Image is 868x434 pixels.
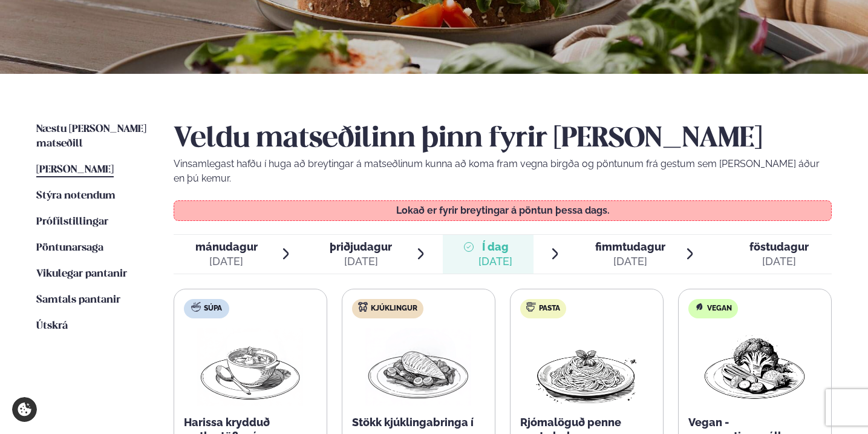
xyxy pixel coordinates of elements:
span: Vikulegar pantanir [36,269,127,279]
span: Útskrá [36,321,68,331]
p: Vinsamlegast hafðu í huga að breytingar á matseðlinum kunna að koma fram vegna birgða og pöntunum... [174,157,832,186]
p: Lokað er fyrir breytingar á pöntun þessa dags. [186,206,819,215]
span: Súpa [204,304,222,314]
img: Vegan.svg [694,302,704,312]
div: [DATE] [195,254,258,269]
span: þriðjudagur [330,240,392,253]
span: fimmtudagur [595,240,665,253]
span: [PERSON_NAME] [36,165,114,175]
img: pasta.svg [526,302,536,312]
span: Prófílstillingar [36,217,108,227]
a: Cookie settings [12,397,37,422]
a: Pöntunarsaga [36,241,103,255]
img: chicken.svg [358,302,368,312]
span: Vegan [707,304,732,314]
div: [DATE] [478,254,512,269]
h2: Veldu matseðilinn þinn fyrir [PERSON_NAME] [174,122,832,156]
span: Pasta [539,304,560,314]
a: Næstu [PERSON_NAME] matseðill [36,122,149,151]
a: Samtals pantanir [36,293,120,307]
a: Stýra notendum [36,189,116,203]
img: Spagetti.png [534,328,640,406]
span: Kjúklingur [371,304,417,314]
div: [DATE] [330,254,392,269]
div: [DATE] [595,254,665,269]
img: soup.svg [191,302,201,312]
span: Í dag [478,240,512,254]
img: Soup.png [197,328,304,406]
a: Prófílstillingar [36,215,108,229]
span: mánudagur [195,240,258,253]
span: föstudagur [749,240,809,253]
img: Vegan.png [702,328,808,406]
a: Vikulegar pantanir [36,267,127,281]
span: Stýra notendum [36,191,116,201]
img: Chicken-breast.png [365,328,472,406]
a: Útskrá [36,319,68,334]
span: Samtals pantanir [36,295,120,305]
a: [PERSON_NAME] [36,163,114,177]
span: Næstu [PERSON_NAME] matseðill [36,124,146,149]
span: Pöntunarsaga [36,243,103,253]
div: [DATE] [749,254,809,269]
